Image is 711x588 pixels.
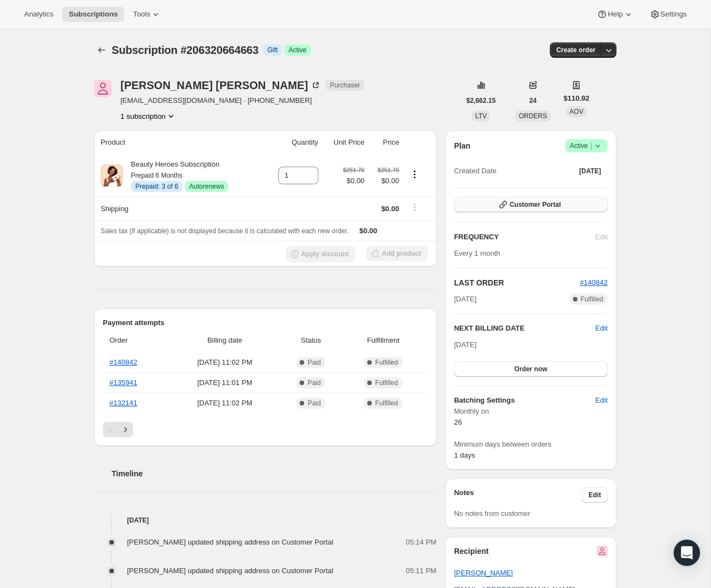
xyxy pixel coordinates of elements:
button: Product actions [120,111,177,122]
span: Status [283,335,339,346]
span: Settings [660,10,687,19]
span: Active [570,140,603,151]
span: $0.00 [381,205,399,213]
th: Unit Price [322,130,368,155]
div: Beauty Heroes Subscription [123,159,228,192]
span: Created Date [454,166,497,177]
span: $0.00 [360,227,378,235]
span: [DATE] [454,340,477,349]
button: Edit [589,392,614,409]
span: [DATE] [454,294,477,305]
span: Active [289,46,307,54]
div: [PERSON_NAME] [PERSON_NAME] [120,80,321,91]
span: Sales tax (if applicable) is not displayed because it is calculated with each new order. [101,227,349,235]
span: No notes from customer [454,509,531,518]
span: [DATE] · 11:02 PM [173,398,277,409]
h2: LAST ORDER [454,277,580,288]
small: $251.70 [343,167,365,173]
span: Help [608,10,622,19]
button: Next [118,422,133,437]
span: Paid [307,399,321,408]
button: Settings [643,7,693,22]
span: Analytics [24,10,53,19]
span: Order now [514,365,547,373]
span: Edit [596,323,608,334]
button: Create order [550,42,602,58]
h2: NEXT BILLING DATE [454,323,596,334]
span: Paid [307,358,321,367]
button: $2,662.15 [460,93,502,108]
span: [DATE] · 11:01 PM [173,377,277,388]
span: [PERSON_NAME] updated shipping address on Customer Portal [127,538,333,546]
span: 24 [529,96,536,105]
span: Gift [267,46,278,54]
span: [DATE] [579,167,601,175]
span: $0.00 [343,175,365,186]
span: Fulfillment [345,335,421,346]
span: Autorenews [189,182,224,191]
h6: Batching Settings [454,395,596,406]
span: 05:11 PM [406,565,437,576]
small: Prepaid 6 Months [131,172,183,179]
nav: Pagination [103,422,428,437]
span: $0.00 [371,175,399,186]
span: Minimum days between orders [454,439,608,450]
h4: [DATE] [94,515,437,526]
span: Fulfilled [375,378,398,387]
button: Order now [454,361,608,377]
span: Billing date [173,335,277,346]
a: #132141 [109,399,137,407]
span: Monthly on [454,406,608,417]
button: #140842 [580,277,608,288]
span: $2,662.15 [466,96,495,105]
span: Fulfilled [375,399,398,408]
button: Tools [126,7,168,22]
button: [DATE] [572,163,608,179]
h3: Notes [454,487,582,503]
span: Tools [133,10,150,19]
h2: Recipient [454,546,489,557]
button: Analytics [18,7,60,22]
th: Order [103,328,170,353]
button: Subscriptions [62,7,124,22]
a: #135941 [109,378,137,387]
span: 26 [454,418,462,426]
span: Fulfilled [581,295,603,304]
span: [PERSON_NAME] updated shipping address on Customer Portal [127,567,333,575]
span: Edit [588,491,601,499]
button: Subscriptions [94,42,109,58]
span: Purchaser [330,81,360,90]
a: [PERSON_NAME] [454,569,513,577]
button: Product actions [406,168,423,180]
span: [EMAIL_ADDRESS][DOMAIN_NAME] · [PHONE_NUMBER] [120,95,365,106]
span: Paid [307,378,321,387]
h2: Timeline [112,468,437,479]
th: Product [94,130,264,155]
th: Shipping [94,196,264,221]
h2: FREQUENCY [454,232,596,243]
span: Edward Jacobson [94,80,112,97]
div: Open Intercom Messenger [674,540,700,566]
a: #140842 [580,278,608,287]
th: Quantity [264,130,322,155]
span: [DATE] · 11:02 PM [173,357,277,368]
span: 05:14 PM [406,537,437,548]
span: Customer Portal [510,200,561,209]
button: Shipping actions [406,201,423,213]
span: ORDERS [519,112,547,120]
h2: Plan [454,140,471,151]
button: Help [590,7,640,22]
span: Subscription #206320664663 [112,44,258,56]
span: Subscriptions [69,10,118,19]
span: 1 days [454,451,475,459]
span: | [591,141,592,150]
span: Edit [596,395,608,406]
small: $251.70 [378,167,399,173]
span: Every 1 month [454,249,500,257]
span: LTV [475,112,487,120]
a: #140842 [109,358,137,366]
span: $110.92 [564,93,589,104]
span: Prepaid: 3 of 6 [135,182,178,191]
